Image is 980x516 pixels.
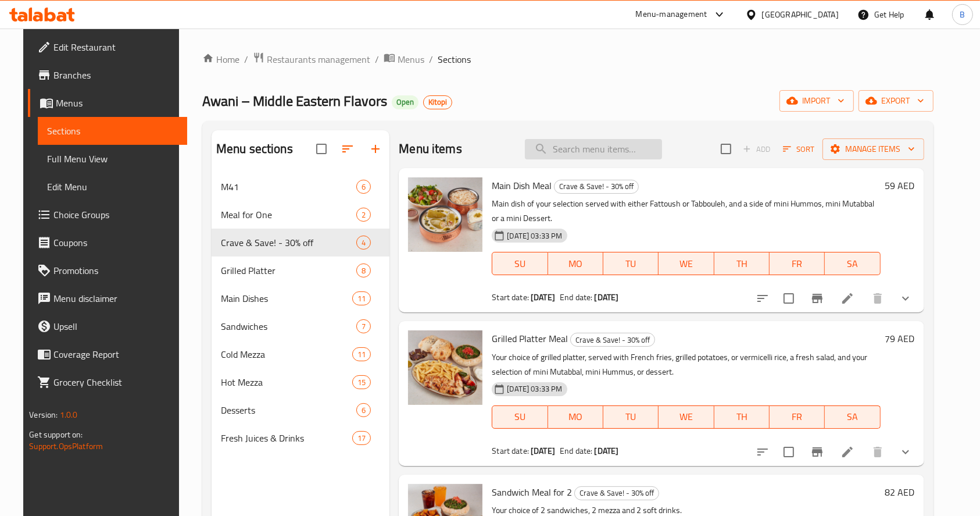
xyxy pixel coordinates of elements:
[553,255,599,272] span: MO
[659,252,714,275] button: WE
[603,252,659,275] button: TU
[356,208,371,222] div: items
[28,368,187,396] a: Grocery Checklist
[53,208,178,222] span: Choice Groups
[749,284,777,312] button: sort-choices
[399,140,462,158] h2: Menu items
[28,33,187,61] a: Edit Restaurant
[492,483,572,501] span: Sandwich Meal for 2
[356,236,371,250] div: items
[352,291,371,305] div: items
[212,168,389,457] nav: Menu sections
[221,291,352,305] div: Main Dishes
[714,405,770,429] button: TH
[353,349,370,360] span: 11
[899,445,913,459] svg: Show Choices
[38,117,187,145] a: Sections
[864,438,892,466] button: delete
[309,137,334,161] span: Select all sections
[719,255,765,272] span: TH
[384,52,424,67] a: Menus
[780,140,818,158] button: Sort
[770,405,825,429] button: FR
[216,140,293,158] h2: Menu sections
[825,405,880,429] button: SA
[548,405,603,429] button: MO
[555,180,638,193] span: Crave & Save! - 30% off
[28,284,187,312] a: Menu disclaimer
[357,237,370,248] span: 4
[202,52,933,67] nav: breadcrumb
[28,89,187,117] a: Menus
[221,403,356,417] span: Desserts
[575,486,659,500] span: Crave & Save! - 30% off
[492,443,529,458] span: Start date:
[47,152,178,166] span: Full Menu View
[212,368,389,396] div: Hot Mezza15
[212,173,389,201] div: M416
[212,340,389,368] div: Cold Mezza11
[864,284,892,312] button: delete
[502,230,567,241] span: [DATE] 03:33 PM
[492,290,529,305] span: Start date:
[212,312,389,340] div: Sandwiches7
[663,255,709,272] span: WE
[775,140,822,158] span: Sort items
[352,375,371,389] div: items
[548,252,603,275] button: MO
[356,264,371,277] div: items
[497,408,543,425] span: SU
[497,255,543,272] span: SU
[636,8,707,22] div: Menu-management
[28,201,187,229] a: Choice Groups
[29,439,103,454] a: Support.OpsPlatform
[53,264,178,277] span: Promotions
[783,143,815,156] span: Sort
[525,139,662,159] input: search
[212,424,389,452] div: Fresh Juices & Drinks17
[774,408,820,425] span: FR
[829,408,875,425] span: SA
[221,431,352,445] div: Fresh Juices & Drinks
[825,252,880,275] button: SA
[38,145,187,173] a: Full Menu View
[28,340,187,368] a: Coverage Report
[221,208,356,222] span: Meal for One
[859,90,933,112] button: export
[832,142,915,156] span: Manage items
[28,257,187,284] a: Promotions
[560,290,592,305] span: End date:
[492,197,880,226] p: Main dish of your selection served with either Fattoush or Tabbouleh, and a side of mini Hummos, ...
[212,284,389,312] div: Main Dishes11
[570,333,655,347] div: Crave & Save! - 30% off
[53,40,178,54] span: Edit Restaurant
[608,408,654,425] span: TU
[357,265,370,276] span: 8
[392,95,419,109] div: Open
[28,312,187,340] a: Upsell
[492,350,880,379] p: Your choice of grilled platter, served with French fries, grilled potatoes, or vermicelli rice, a...
[221,236,356,250] span: Crave & Save! - 30% off
[608,255,654,272] span: TU
[244,52,248,66] li: /
[531,290,555,305] b: [DATE]
[595,443,619,458] b: [DATE]
[29,407,58,422] span: Version:
[492,252,548,275] button: SU
[212,229,389,257] div: Crave & Save! - 30% off4
[531,443,555,458] b: [DATE]
[868,94,924,108] span: export
[719,408,765,425] span: TH
[356,180,371,194] div: items
[408,330,482,405] img: Grilled Platter Meal
[438,52,471,66] span: Sections
[749,438,777,466] button: sort-choices
[357,209,370,220] span: 2
[334,135,362,163] span: Sort sections
[53,236,178,250] span: Coupons
[47,180,178,194] span: Edit Menu
[960,8,965,21] span: B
